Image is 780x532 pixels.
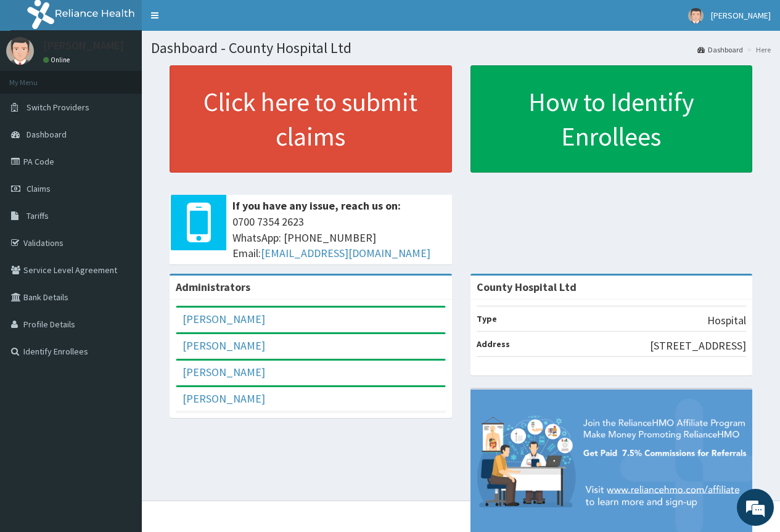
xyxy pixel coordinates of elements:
[707,313,746,329] p: Hospital
[744,44,771,55] li: Here
[6,37,34,65] img: User Image
[232,214,446,261] span: 0700 7354 2623 WhatsApp: [PHONE_NUMBER] Email:
[27,210,49,221] span: Tariffs
[477,313,497,324] b: Type
[27,183,51,194] span: Claims
[477,280,577,294] strong: County Hospital Ltd
[470,65,753,173] a: How to Identify Enrollees
[27,129,67,140] span: Dashboard
[650,338,746,354] p: [STREET_ADDRESS]
[151,40,771,56] h1: Dashboard - County Hospital Ltd
[176,280,250,294] b: Administrators
[477,338,510,350] b: Address
[232,198,401,213] b: If you have any issue, reach us on:
[183,338,265,353] a: [PERSON_NAME]
[261,246,430,260] a: [EMAIL_ADDRESS][DOMAIN_NAME]
[697,44,743,55] a: Dashboard
[43,55,73,64] a: Online
[170,65,452,173] a: Click here to submit claims
[27,102,89,113] span: Switch Providers
[711,10,771,21] span: [PERSON_NAME]
[183,391,265,406] a: [PERSON_NAME]
[688,8,704,23] img: User Image
[183,312,265,326] a: [PERSON_NAME]
[183,365,265,379] a: [PERSON_NAME]
[43,40,124,51] p: [PERSON_NAME]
